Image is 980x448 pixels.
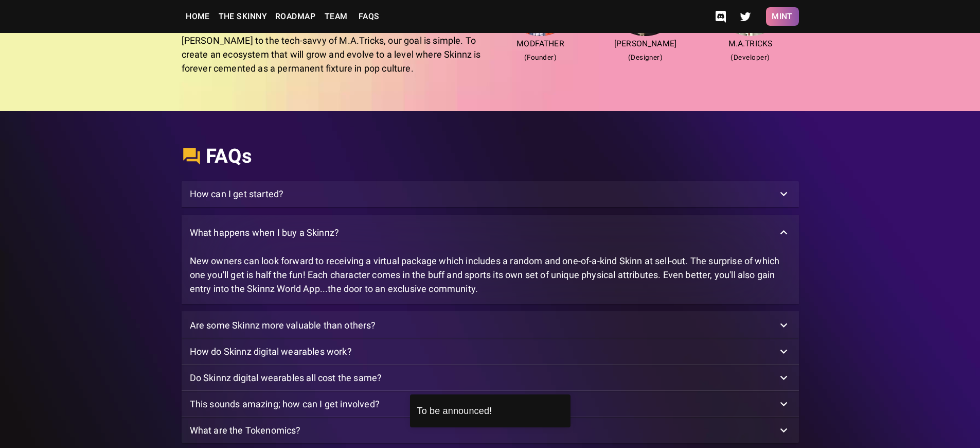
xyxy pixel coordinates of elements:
p: New owners can look forward to receiving a virtual package which includes a random and one-of-a-k... [190,254,791,296]
div: How do Skinnz digital wearables work? [182,338,799,365]
span: ( Designer ) [597,51,693,63]
button: Mint [766,7,799,26]
p: Are some Skinnz more valuable than others? [190,318,376,332]
p: M.A.Tricks [702,38,798,50]
span: ( Founder ) [492,51,589,63]
p: How do Skinnz digital wearables work? [190,344,352,358]
p: What happens when I buy a Skinnz? [190,226,340,239]
p: [PERSON_NAME] [597,38,693,50]
a: FAQs [352,6,385,27]
a: Team [319,6,352,27]
a: The Skinny [215,6,272,27]
p: Modfather [492,38,589,50]
div: Do Skinnz digital wearables all cost the same? [182,365,799,391]
a: Home [182,6,215,27]
div: What happens when I buy a Skinnz? [182,215,799,250]
span: ( Developer ) [702,51,798,63]
div: This sounds amazing; how can I get involved? [182,391,799,417]
p: Do Skinnz digital wearables all cost the same? [190,371,382,385]
div: What are the Tokenomics? [182,417,799,443]
p: What are the Tokenomics? [190,423,301,437]
p: How can I get started? [190,187,284,201]
div: From the initial vision of The Modfather to the skilled hands of [PERSON_NAME] to the tech-savvy ... [182,20,488,75]
div: To be announced! [417,404,563,418]
p: This sounds amazing; how can I get involved? [190,397,380,411]
div: Are some Skinnz more valuable than others? [182,312,799,338]
div: How can I get started? [182,181,799,207]
h4: FAQs [206,144,252,168]
a: Roadmap [271,6,319,27]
